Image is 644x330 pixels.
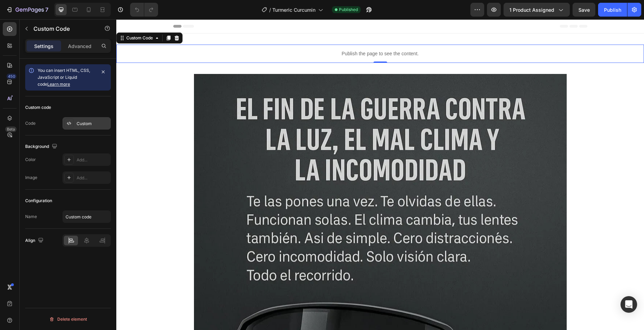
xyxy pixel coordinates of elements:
div: Name [25,214,37,220]
div: Add... [77,157,109,163]
div: Custom [77,121,109,127]
div: Background [25,142,59,151]
p: Custom Code [33,25,92,33]
button: Delete element [25,314,111,325]
iframe: Design area [116,19,644,330]
span: Save [578,7,590,13]
div: Align [25,236,45,245]
span: 1 product assigned [509,6,554,13]
div: Custom code [25,104,51,111]
div: 450 [7,74,17,79]
div: Delete element [49,315,87,323]
p: Advanced [68,43,91,50]
div: Open Intercom Messenger [621,296,637,313]
div: Configuration [25,198,52,204]
div: Image [25,175,37,181]
span: You can insert HTML, CSS, JavaScript or Liquid code [38,68,90,87]
p: 7 [45,6,48,14]
button: Publish [598,3,627,17]
div: Beta [5,126,17,132]
span: / [269,6,271,13]
div: Code [25,120,36,126]
button: Save [573,3,595,17]
button: 1 product assigned [504,3,570,17]
a: Learn more [47,82,70,87]
span: Turmeric Curcumin [272,6,315,13]
p: Settings [34,43,53,50]
div: Undo/Redo [130,3,158,17]
div: Color [25,157,36,163]
div: Add... [77,175,109,181]
div: Publish [604,6,621,13]
button: 7 [3,3,51,17]
span: Published [339,7,358,13]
